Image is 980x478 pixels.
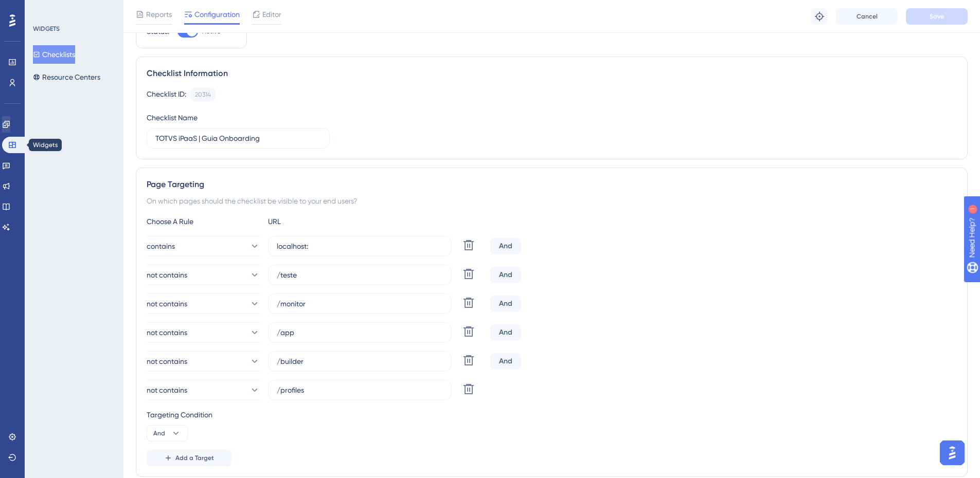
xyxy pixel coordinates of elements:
[33,68,100,86] button: Resource Centers
[147,355,187,367] span: not contains
[836,8,898,25] button: Cancel
[147,178,957,191] div: Page Targeting
[147,236,260,256] button: contains
[490,324,521,341] div: And
[147,195,957,207] div: On which pages should the checklist be visible to your end users?
[490,296,521,312] div: And
[147,293,260,314] button: not contains
[33,25,60,33] div: WIDGETS
[147,409,957,421] div: Targeting Condition
[147,450,231,466] button: Add a Target
[277,241,442,252] input: yourwebsite.com/path
[147,384,187,396] span: not contains
[147,269,187,281] span: not contains
[147,88,186,101] div: Checklist ID:
[147,380,260,400] button: not contains
[262,8,281,21] span: Editor
[147,351,260,372] button: not contains
[155,133,321,144] input: Type your Checklist name
[147,298,187,310] span: not contains
[147,67,957,80] div: Checklist Information
[277,356,442,367] input: yourwebsite.com/path
[268,215,381,228] div: URL
[490,353,521,370] div: And
[147,240,175,252] span: contains
[490,267,521,283] div: And
[277,298,442,309] input: yourwebsite.com/path
[146,8,172,21] span: Reports
[175,454,214,462] span: Add a Target
[24,3,64,15] span: Need Help?
[153,429,165,437] span: And
[147,215,260,228] div: Choose A Rule
[930,12,944,21] span: Save
[277,384,442,396] input: yourwebsite.com/path
[147,322,260,343] button: not contains
[33,45,75,64] button: Checklists
[906,8,968,25] button: Save
[277,327,442,338] input: yourwebsite.com/path
[147,425,188,442] button: And
[147,112,198,124] div: Checklist Name
[857,12,878,21] span: Cancel
[195,90,211,99] div: 20314
[147,265,260,285] button: not contains
[72,5,75,13] div: 1
[277,269,442,281] input: yourwebsite.com/path
[937,437,968,468] iframe: UserGuiding AI Assistant Launcher
[147,326,187,339] span: not contains
[194,8,240,21] span: Configuration
[490,238,521,254] div: And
